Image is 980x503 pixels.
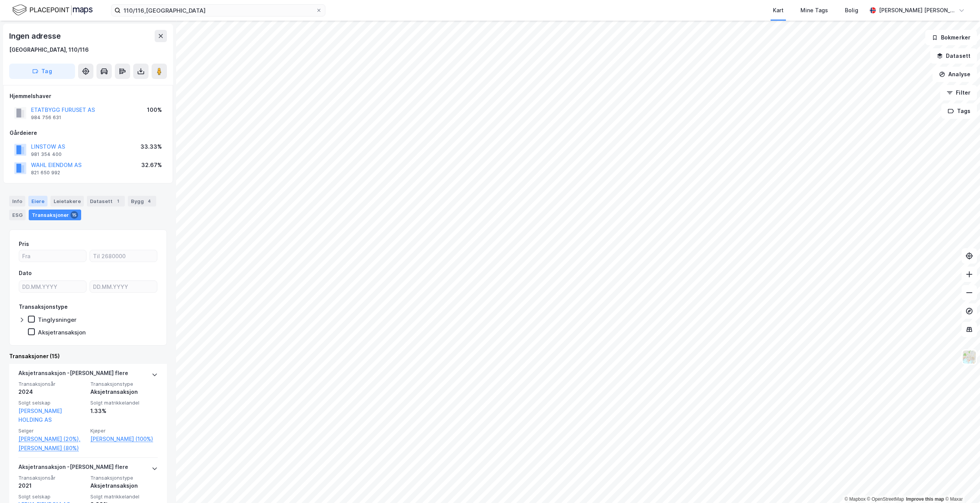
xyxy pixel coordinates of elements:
[19,302,68,311] div: Transaksjonstype
[18,369,128,381] div: Aksjetransaksjon - [PERSON_NAME] flere
[9,196,25,206] div: Info
[38,316,77,323] div: Tinglysninger
[90,250,157,262] input: Til 2680000
[90,493,158,500] span: Solgt matrikkelandel
[19,239,29,249] div: Pris
[9,45,89,54] div: [GEOGRAPHIC_DATA], 110/116
[18,381,86,387] span: Transaksjonsår
[70,211,78,219] div: 15
[9,352,167,361] div: Transaksjoner (15)
[128,196,156,206] div: Bygg
[800,6,828,15] div: Mine Tags
[9,64,75,79] button: Tag
[942,466,980,503] iframe: Chat Widget
[18,481,86,490] div: 2021
[90,281,157,292] input: DD.MM.YYYY
[941,103,977,119] button: Tags
[10,128,167,138] div: Gårdeiere
[844,496,866,502] a: Mapbox
[18,462,128,475] div: Aksjetransaksjon - [PERSON_NAME] flere
[145,197,153,205] div: 4
[930,48,977,64] button: Datasett
[867,496,904,502] a: OpenStreetMap
[942,466,980,503] div: Kontrollprogram for chat
[940,85,977,100] button: Filter
[18,475,86,481] span: Transaksjonsår
[90,387,158,397] div: Aksjetransaksjon
[31,115,61,121] div: 984 756 631
[140,142,162,151] div: 33.33%
[19,269,32,278] div: Dato
[9,210,26,220] div: ESG
[141,161,162,170] div: 32.67%
[9,30,62,42] div: Ingen adresse
[90,400,158,406] span: Solgt matrikkelandel
[51,196,84,206] div: Leietakere
[933,67,977,82] button: Analyse
[18,408,62,423] a: [PERSON_NAME] HOLDING AS
[87,196,125,206] div: Datasett
[29,210,81,220] div: Transaksjoner
[12,3,93,17] img: logo.f888ab2527a4732fd821a326f86c7f29.svg
[114,197,122,205] div: 1
[28,196,47,206] div: Eiere
[90,434,158,444] a: [PERSON_NAME] (100%)
[18,428,86,434] span: Selger
[925,30,977,45] button: Bokmerker
[18,493,86,500] span: Solgt selskap
[906,496,944,502] a: Improve this map
[121,5,316,16] input: Søk på adresse, matrikkel, gårdeiere, leietakere eller personer
[845,6,858,15] div: Bolig
[90,475,158,481] span: Transaksjonstype
[19,281,86,292] input: DD.MM.YYYY
[90,406,158,416] div: 1.33%
[31,151,62,157] div: 981 354 400
[31,170,60,176] div: 821 650 992
[18,444,86,453] a: [PERSON_NAME] (80%)
[10,92,167,101] div: Hjemmelshaver
[90,428,158,434] span: Kjøper
[962,350,977,364] img: Z
[18,434,86,444] a: [PERSON_NAME] (20%),
[147,105,162,115] div: 100%
[90,381,158,387] span: Transaksjonstype
[38,329,86,336] div: Aksjetransaksjon
[879,6,955,15] div: [PERSON_NAME] [PERSON_NAME] Blankvoll Elveheim
[18,387,86,397] div: 2024
[90,481,158,490] div: Aksjetransaksjon
[18,400,86,406] span: Solgt selskap
[19,250,86,262] input: Fra
[773,6,784,15] div: Kart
